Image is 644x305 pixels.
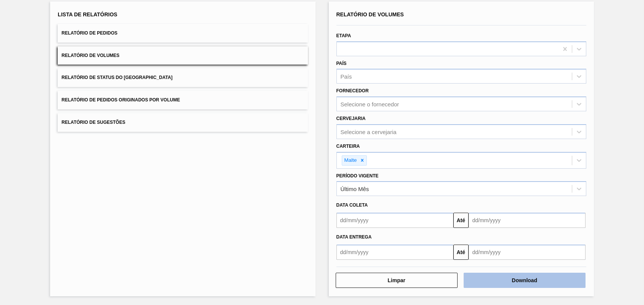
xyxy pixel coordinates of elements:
[336,273,458,288] button: Limpar
[62,30,117,36] span: Relatório de Pedidos
[342,156,358,165] div: Malte
[336,11,404,17] span: Relatório de Volumes
[336,234,372,240] span: Data entrega
[336,213,453,228] input: dd/mm/yyyy
[62,97,180,103] span: Relatório de Pedidos Originados por Volume
[58,24,308,43] button: Relatório de Pedidos
[58,68,308,87] button: Relatório de Status do [GEOGRAPHIC_DATA]
[336,144,360,149] label: Carteira
[336,116,366,121] label: Cervejaria
[58,46,308,65] button: Relatório de Volumes
[341,128,397,135] div: Selecione a cervejaria
[453,245,469,260] button: Até
[58,113,308,132] button: Relatório de Sugestões
[58,11,117,17] span: Lista de Relatórios
[453,213,469,228] button: Até
[336,88,369,93] label: Fornecedor
[341,73,352,80] div: País
[336,61,347,66] label: País
[58,91,308,109] button: Relatório de Pedidos Originados por Volume
[336,33,351,38] label: Etapa
[469,213,586,228] input: dd/mm/yyyy
[336,202,368,208] span: Data coleta
[341,101,399,107] div: Selecione o fornecedor
[336,245,453,260] input: dd/mm/yyyy
[464,273,586,288] button: Download
[469,245,586,260] input: dd/mm/yyyy
[341,186,369,192] div: Último Mês
[62,53,119,58] span: Relatório de Volumes
[336,173,379,179] label: Período Vigente
[62,75,172,80] span: Relatório de Status do [GEOGRAPHIC_DATA]
[62,120,125,125] span: Relatório de Sugestões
